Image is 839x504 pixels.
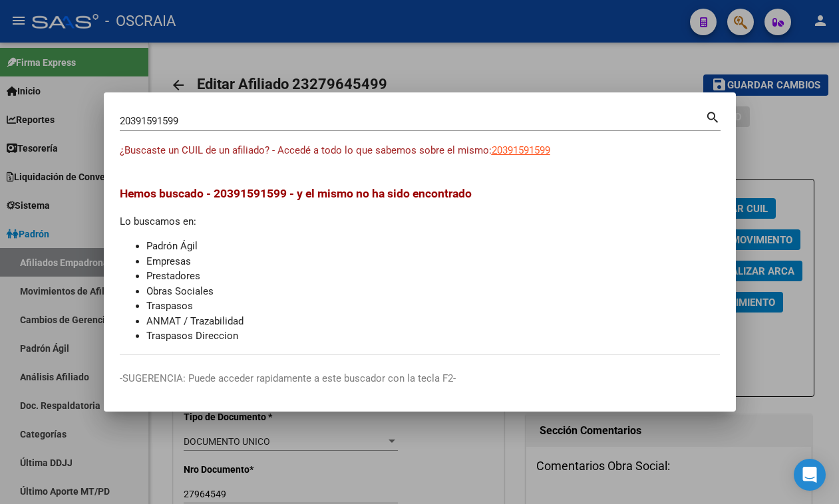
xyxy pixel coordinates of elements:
mat-icon: search [705,108,721,124]
li: ANMAT / Trazabilidad [146,314,720,329]
span: ¿Buscaste un CUIL de un afiliado? - Accedé a todo lo que sabemos sobre el mismo: [120,144,492,156]
div: Lo buscamos en: [120,185,720,344]
li: Prestadores [146,269,720,284]
p: -SUGERENCIA: Puede acceder rapidamente a este buscador con la tecla F2- [120,371,720,386]
span: Hemos buscado - 20391591599 - y el mismo no ha sido encontrado [120,187,472,200]
li: Traspasos Direccion [146,328,720,344]
li: Padrón Ágil [146,239,720,254]
span: 20391591599 [492,144,550,156]
div: Open Intercom Messenger [794,459,826,491]
li: Obras Sociales [146,284,720,299]
li: Empresas [146,254,720,269]
li: Traspasos [146,299,720,314]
